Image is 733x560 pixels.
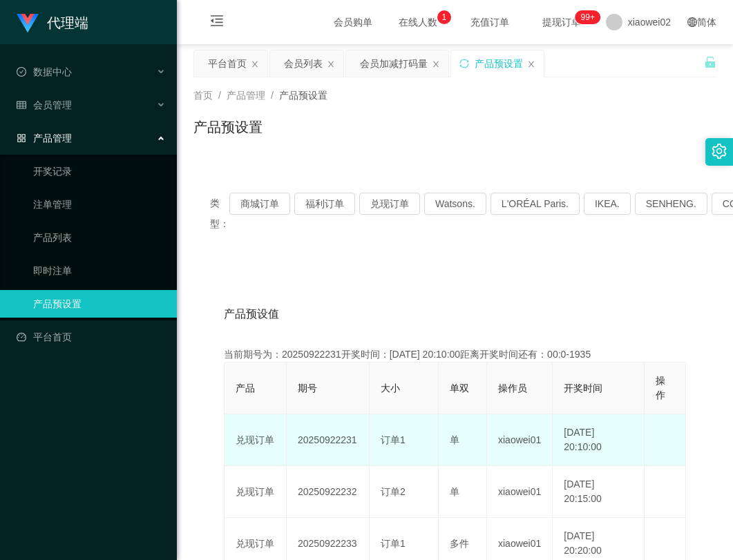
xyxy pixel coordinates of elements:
[224,347,686,362] div: 当前期号为：20250922231开奖时间：[DATE] 20:10:00距离开奖时间还有：00:0-1935
[193,117,263,137] h1: 产品预设置
[47,1,88,45] h1: 代理端
[450,434,459,445] span: 单
[17,99,72,110] span: 会员管理
[17,14,39,33] img: logo.9652507e.png
[424,193,486,215] button: Watsons.
[33,157,166,185] a: 开奖记录
[381,486,406,497] span: 订单2
[381,538,406,549] span: 订单1
[17,17,88,28] a: 代理端
[487,414,553,466] td: xiaowei01
[17,67,26,77] i: 图标: check-circle-o
[229,193,290,215] button: 商城订单
[284,50,323,77] div: 会员列表
[17,100,26,110] i: 图标: table
[227,90,265,101] span: 产品管理
[193,1,240,45] i: 图标: menu-fold
[712,144,727,159] i: 图标: setting
[459,59,469,68] i: 图标: sync
[279,90,327,101] span: 产品预设置
[704,56,716,68] i: 图标: unlock
[294,193,355,215] button: 福利订单
[498,383,527,394] span: 操作员
[635,193,707,215] button: SENHENG.
[475,50,523,77] div: 产品预设置
[381,383,400,394] span: 大小
[225,466,287,518] td: 兑现订单
[464,17,516,27] span: 充值订单
[287,414,370,466] td: 20250922231
[491,193,580,215] button: L'ORÉAL Paris.
[553,414,645,466] td: [DATE] 20:10:00
[33,224,166,251] a: 产品列表
[17,133,72,144] span: 产品管理
[225,414,287,466] td: 兑现订单
[359,193,420,215] button: 兑现订单
[210,193,229,234] span: 类型：
[360,50,428,77] div: 会员加减打码量
[437,10,451,24] sup: 1
[553,466,645,518] td: [DATE] 20:15:00
[687,17,697,27] i: 图标: global
[564,383,602,394] span: 开奖时间
[33,191,166,218] a: 注单管理
[271,90,274,101] span: /
[527,60,535,68] i: 图标: close
[236,383,255,394] span: 产品
[17,66,72,77] span: 数据中心
[656,375,665,400] span: 操作
[287,466,370,518] td: 20250922232
[450,486,459,497] span: 单
[535,17,588,27] span: 提现订单
[392,17,444,27] span: 在线人数
[17,323,166,351] a: 图标: dashboard平台首页
[33,257,166,284] a: 即时注单
[33,290,166,318] a: 产品预设置
[251,60,259,68] i: 图标: close
[17,133,26,143] i: 图标: appstore-o
[298,383,317,394] span: 期号
[575,10,600,24] sup: 1201
[193,90,213,101] span: 首页
[327,60,335,68] i: 图标: close
[381,434,406,445] span: 订单1
[487,466,553,518] td: xiaowei01
[224,306,279,322] span: 产品预设值
[450,538,469,549] span: 多件
[584,193,631,215] button: IKEA.
[208,50,247,77] div: 平台首页
[441,10,446,24] p: 1
[450,383,469,394] span: 单双
[432,60,440,68] i: 图标: close
[218,90,221,101] span: /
